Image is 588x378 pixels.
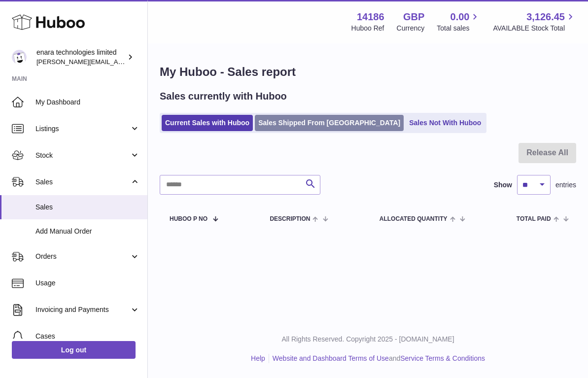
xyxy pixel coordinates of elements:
[380,216,448,222] span: ALLOCATED Quantity
[35,252,130,261] span: Orders
[160,90,287,103] h2: Sales currently with Huboo
[406,115,484,131] a: Sales Not With Huboo
[251,354,265,362] a: Help
[437,10,481,33] a: 0.00 Total sales
[269,354,485,363] li: and
[351,24,384,33] div: Huboo Ref
[35,177,130,187] span: Sales
[450,10,470,24] span: 0.00
[35,305,130,314] span: Invoicing and Payments
[555,180,576,190] span: entries
[357,10,384,24] strong: 14186
[273,354,389,362] a: Website and Dashboard Terms of Use
[36,58,198,66] span: [PERSON_NAME][EMAIL_ADDRESS][DOMAIN_NAME]
[35,332,140,341] span: Cases
[400,354,485,362] a: Service Terms & Conditions
[255,115,404,131] a: Sales Shipped From [GEOGRAPHIC_DATA]
[517,216,551,222] span: Total paid
[526,10,565,24] span: 3,126.45
[397,24,425,33] div: Currency
[36,48,125,67] div: enara technologies limited
[160,64,576,80] h1: My Huboo - Sales report
[170,216,208,222] span: Huboo P no
[437,24,481,33] span: Total sales
[12,341,136,359] a: Log out
[270,216,310,222] span: Description
[35,203,140,212] span: Sales
[403,10,424,24] strong: GBP
[35,98,140,107] span: My Dashboard
[12,50,27,65] img: Dee@enara.co
[493,24,576,33] span: AVAILABLE Stock Total
[35,278,140,288] span: Usage
[35,151,130,160] span: Stock
[35,227,140,236] span: Add Manual Order
[494,180,512,190] label: Show
[493,10,576,33] a: 3,126.45 AVAILABLE Stock Total
[35,124,130,134] span: Listings
[156,335,580,344] p: All Rights Reserved. Copyright 2025 - [DOMAIN_NAME]
[162,115,253,131] a: Current Sales with Huboo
